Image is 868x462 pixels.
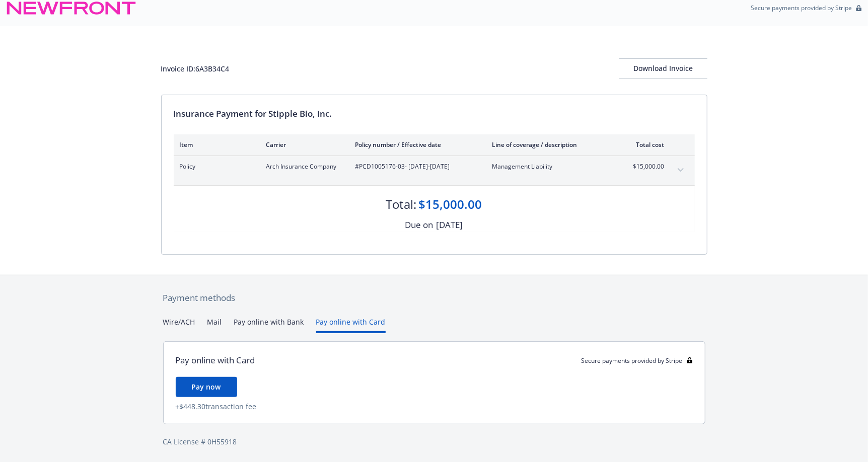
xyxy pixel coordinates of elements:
span: Management Liability [492,162,611,171]
span: Arch Insurance Company [266,162,339,171]
div: + $448.30 transaction fee [176,401,693,412]
p: Secure payments provided by Stripe [751,4,852,12]
div: Download Invoice [619,59,707,78]
div: Invoice ID: 6A3B34C4 [161,63,230,74]
div: Secure payments provided by Stripe [582,356,693,365]
div: Item [180,140,250,149]
button: Mail [207,317,222,333]
button: expand content [673,162,689,178]
span: Policy [180,162,250,171]
div: Total cost [627,140,665,149]
div: Pay online with Card [176,354,255,367]
div: Payment methods [163,291,705,304]
div: Insurance Payment for Stipple Bio, Inc. [174,107,695,120]
div: PolicyArch Insurance Company#PCD1005176-03- [DATE]-[DATE]Management Liability$15,000.00expand con... [174,156,695,185]
div: Carrier [266,140,339,149]
span: #PCD1005176-03 - [DATE]-[DATE] [355,162,476,171]
button: Download Invoice [619,58,707,79]
button: Pay online with Card [316,317,386,333]
div: CA License # 0H55918 [163,436,705,447]
div: Line of coverage / description [492,140,611,149]
span: Pay now [192,382,221,392]
button: Pay online with Bank [234,317,304,333]
div: $15,000.00 [419,196,482,213]
button: Wire/ACH [163,317,195,333]
button: Pay now [176,377,237,397]
div: [DATE] [437,218,463,232]
div: Due on [405,218,433,232]
div: Total: [386,196,417,213]
span: $15,000.00 [627,162,665,171]
div: Policy number / Effective date [355,140,476,149]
